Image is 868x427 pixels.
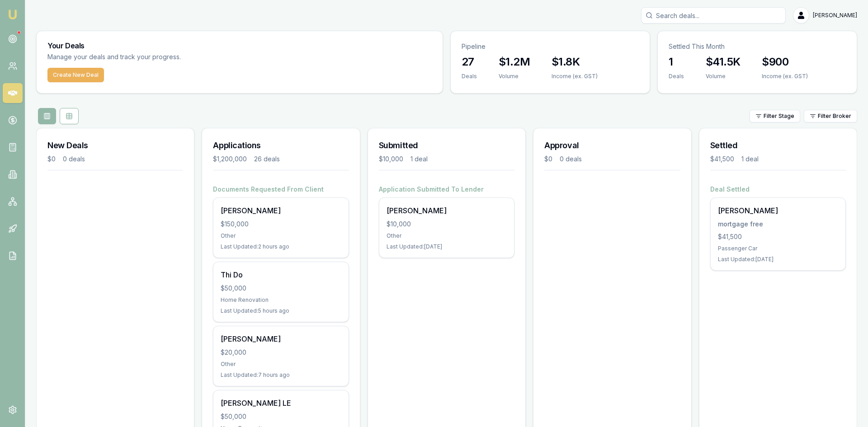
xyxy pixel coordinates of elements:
h3: Your Deals [47,42,432,49]
h3: $1.8K [552,55,598,69]
h4: Deal Settled [710,185,846,194]
button: Filter Stage [750,110,800,122]
div: Home Renovation [221,296,341,304]
div: [PERSON_NAME] [221,205,341,216]
div: $41,500 [718,232,838,241]
button: Create New Deal [47,68,104,82]
div: $20,000 [221,348,341,357]
div: $0 [47,155,56,164]
div: [PERSON_NAME] [221,333,341,344]
div: Last Updated: [DATE] [387,243,507,250]
h3: 27 [462,55,477,69]
div: Other [221,361,341,368]
div: [PERSON_NAME] LE [221,398,341,408]
p: Settled This Month [669,42,846,51]
div: mortgage free [718,220,838,229]
h3: Approval [544,139,680,152]
div: Last Updated: 5 hours ago [221,307,341,314]
button: Filter Broker [804,110,857,122]
div: Other [221,232,341,239]
div: Last Updated: [DATE] [718,256,838,263]
div: Volume [706,73,740,80]
div: $41,500 [710,155,734,164]
h3: $41.5K [706,55,740,69]
div: $150,000 [221,220,341,229]
h4: Documents Requested From Client [213,185,349,194]
span: Filter Broker [818,113,851,120]
h3: $1.2M [499,55,530,69]
div: 0 deals [560,155,582,164]
div: $50,000 [221,412,341,421]
p: Manage your deals and track your progress. [47,52,279,62]
div: $10,000 [379,155,403,164]
span: [PERSON_NAME] [813,12,857,19]
div: Income (ex. GST) [762,73,808,80]
h3: Applications [213,139,349,152]
h4: Application Submitted To Lender [379,185,514,194]
div: 26 deals [254,155,280,164]
h3: $900 [762,55,808,69]
div: Other [387,232,507,239]
span: Filter Stage [764,113,794,120]
div: [PERSON_NAME] [387,205,507,216]
div: Thi Do [221,269,341,280]
div: Income (ex. GST) [552,73,598,80]
div: Deals [669,73,684,80]
div: Passenger Car [718,245,838,252]
h3: Settled [710,139,846,152]
img: emu-icon-u.png [7,9,18,20]
div: Last Updated: 7 hours ago [221,371,341,379]
div: $10,000 [387,220,507,229]
p: Pipeline [462,42,639,51]
input: Search deals [641,7,786,23]
div: Last Updated: 2 hours ago [221,243,341,250]
div: [PERSON_NAME] [718,205,838,216]
div: 1 deal [410,155,428,164]
div: Deals [462,73,477,80]
div: $0 [544,155,552,164]
div: $1,200,000 [213,155,247,164]
div: $50,000 [221,284,341,293]
h3: Submitted [379,139,514,152]
div: Volume [499,73,530,80]
h3: New Deals [47,139,183,152]
div: 1 deal [741,155,759,164]
h3: 1 [669,55,684,69]
div: 0 deals [63,155,85,164]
